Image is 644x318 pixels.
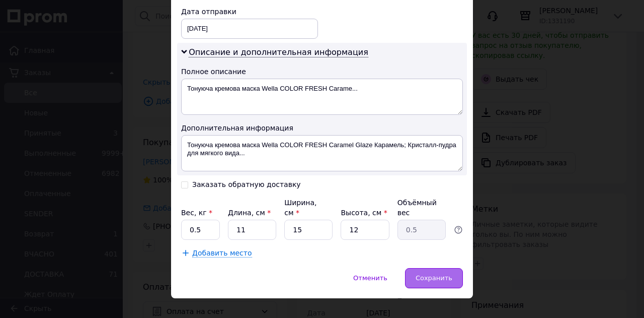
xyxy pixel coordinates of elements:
[353,274,387,282] span: Отменить
[397,198,446,218] div: Объёмный вес
[192,180,301,189] div: Заказать обратную доставку
[181,79,463,115] textarea: Тонуюча кремова маска Wella COLOR FRESH Carame...
[341,209,387,217] label: Высота, см
[284,199,316,217] label: Ширина, см
[181,67,463,77] div: Полное описание
[181,135,463,171] textarea: Тонуюча кремова маска Wella COLOR FRESH Caramel Glaze Карамель; Кристалл-пудра для мягкого вида...
[416,274,452,282] span: Сохранить
[189,47,368,57] span: Описание и дополнительная информация
[181,7,318,17] div: Дата отправки
[192,249,252,258] span: Добавить место
[228,209,271,217] label: Длина, см
[181,123,463,133] div: Дополнительная информация
[181,209,212,217] label: Вес, кг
